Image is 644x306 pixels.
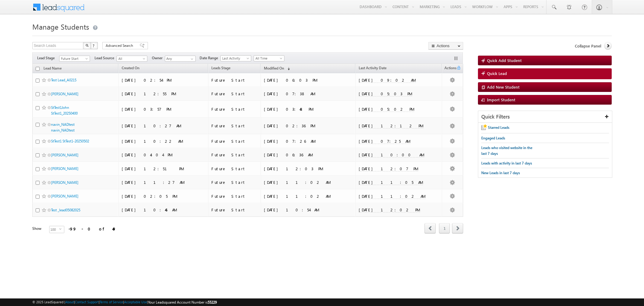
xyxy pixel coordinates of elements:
button: ? [91,42,98,49]
div: [DATE] 11:27 AM [122,180,205,185]
div: [DATE] 02:36 PM [264,123,347,129]
div: [DATE] 06:36 AM [264,152,347,158]
div: Show [32,226,44,231]
a: [PERSON_NAME] [51,194,78,198]
span: select [59,228,64,230]
a: Modified On (sorted descending) [261,65,293,73]
div: Future Start [211,91,258,96]
span: Created On [122,66,139,70]
div: [DATE] 11:02 AM [264,180,347,185]
span: Leads Stage [211,66,230,70]
div: [DATE] 07:38 AM [264,91,347,96]
div: Future Start [211,166,258,171]
div: [DATE] 11:02 AM [264,194,347,199]
a: prev [425,224,436,233]
div: [DATE] 12:51 PM [122,166,205,171]
span: [DATE] 11:05 AM [359,180,423,185]
span: Quick Add Student [487,58,522,63]
div: [DATE] 10:22 AM [122,138,205,144]
div: [DATE] 10:46 AM [122,207,205,213]
a: [PERSON_NAME] [51,153,78,157]
a: StTest1John StTest1_20250400 [51,105,78,116]
a: Quick Lead [478,68,612,79]
span: Owner [152,55,165,61]
span: All Time [254,56,283,61]
button: Actions [428,42,463,50]
a: Terms of Service [100,300,123,304]
span: [DATE] 07:25 AM [359,138,410,144]
span: Future Start [59,56,88,61]
span: © 2025 LeadSquared | | | | | [32,299,217,305]
div: Future Start [211,180,258,185]
div: [DATE] 02:05 PM [122,194,205,199]
a: Test _lead05082025 [51,208,80,212]
div: [DATE] 03:57 PM [122,106,205,112]
span: Quick Lead [487,71,507,76]
span: Add New Student [487,84,520,90]
div: Future Start [211,77,258,83]
div: [DATE] 10:27 AM [122,123,205,129]
span: All [117,56,146,61]
span: Starred Leads [488,125,509,130]
span: 55229 [208,300,217,304]
span: ? [93,43,95,48]
a: [PERSON_NAME] [51,180,78,185]
span: [DATE] 12:02 PM [359,207,420,213]
div: Quick Filters [478,111,612,123]
a: Future Start [59,56,90,62]
div: [DATE] 12:03 PM [264,166,347,171]
span: next [452,223,463,233]
span: Lead Stage [37,55,59,61]
div: Future Start [211,123,258,129]
div: [DATE] 10:54 AM [264,207,347,213]
img: Search [85,44,88,47]
div: Future Start [211,152,258,158]
span: Your Leadsquared Account Number is [148,300,217,304]
a: Contact Support [75,300,99,304]
span: [DATE] 05:03 PM [359,91,412,96]
div: [DATE] 02:54 PM [122,77,205,83]
a: Lead Name [40,65,65,73]
div: Future Start [211,106,258,112]
div: -99 - 0 of 49 [69,225,116,232]
a: Last Activity Date [356,65,389,73]
span: Advanced Search [106,43,135,48]
a: Acceptable Use [124,300,147,304]
div: Future Start [211,194,258,199]
span: Last Activity [221,56,249,61]
div: Future Start [211,138,258,144]
span: New Leads in last 7 days [481,171,520,175]
span: Actions [442,65,457,73]
span: Manage Students [32,22,89,31]
span: [DATE] 11:02 AM [359,194,425,199]
span: Collapse Panel [575,43,601,49]
input: Type to Search [165,56,196,62]
a: Leads Stage [208,65,233,73]
a: StTest1 StTest1-20250502 [51,139,89,143]
div: Future Start [211,207,258,213]
a: navin_NADtest navin_NADtest [51,122,75,132]
div: [DATE] 03:48 PM [264,106,347,112]
span: prev [425,223,436,233]
span: (sorted descending) [285,66,290,71]
span: Engaged Leads [481,136,505,140]
div: [DATE] 06:03 PM [264,77,347,83]
span: [DATE] 12:07 PM [359,166,418,171]
a: [PERSON_NAME] [51,166,78,171]
span: [DATE] 10:00 AM [359,152,424,158]
a: All [117,56,147,62]
a: Test Lead_A0215 [51,78,76,82]
span: Date Range [200,55,220,61]
a: 1 [439,223,450,233]
a: next [452,224,463,233]
div: [DATE] 04:04 PM [122,152,205,158]
span: Import Student [487,97,515,102]
a: All Time [254,55,284,61]
div: [DATE] 07:26 AM [264,138,347,144]
a: Created On [119,65,143,73]
a: Last Activity [220,55,251,61]
span: [DATE] 05:02 PM [359,106,414,112]
span: 100 [50,226,59,233]
div: [DATE] 12:55 PM [122,91,205,96]
a: Show All Items [187,56,195,62]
